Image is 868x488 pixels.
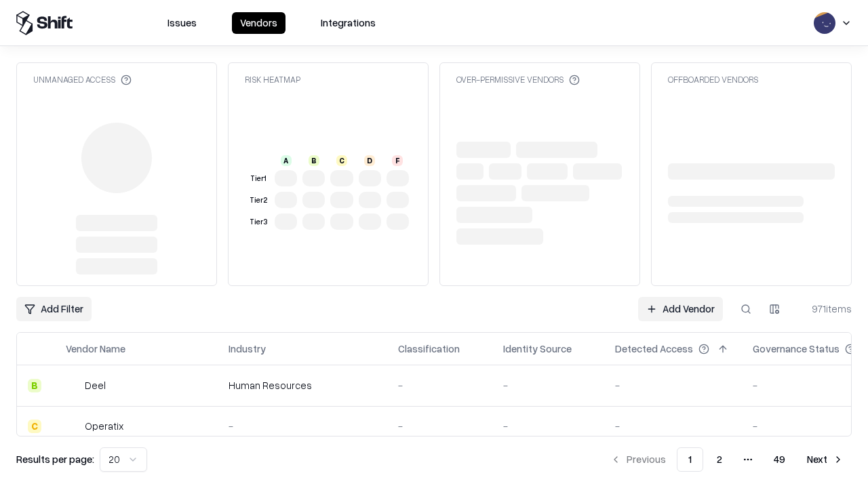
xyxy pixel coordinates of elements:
img: Deel [66,379,79,392]
div: - [503,419,593,433]
div: - [615,419,731,433]
div: - [503,378,593,392]
div: B [28,379,41,392]
div: Over-Permissive Vendors [456,74,580,85]
div: Classification [398,342,460,356]
div: A [281,155,292,166]
div: Detected Access [615,342,693,356]
div: - [229,419,376,433]
img: Operatix [66,420,79,433]
div: D [364,155,375,166]
button: 1 [677,447,703,472]
div: Governance Status [753,342,840,356]
button: Next [799,447,852,472]
button: 49 [763,447,796,472]
div: - [615,378,731,392]
div: - [398,378,481,392]
button: Add Filter [16,297,92,321]
button: Integrations [313,12,384,34]
nav: pagination [602,447,852,472]
div: Deel [85,378,106,392]
div: C [336,155,347,166]
div: Industry [229,342,266,356]
div: Tier 2 [248,195,269,206]
div: Offboarded Vendors [668,74,758,85]
div: Human Resources [229,378,376,392]
div: C [28,420,41,433]
button: Issues [159,12,205,34]
div: B [309,155,319,166]
div: F [392,155,403,166]
div: Vendor Name [66,342,125,356]
div: - [398,419,481,433]
div: Identity Source [503,342,572,356]
div: Tier 1 [248,173,269,184]
a: Add Vendor [638,297,723,321]
div: Unmanaged Access [33,74,132,85]
button: 2 [706,447,733,472]
div: Tier 3 [248,216,269,228]
p: Results per page: [16,452,94,466]
div: 971 items [797,302,852,316]
div: Risk Heatmap [245,74,300,85]
div: Operatix [85,419,123,433]
button: Vendors [232,12,285,34]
